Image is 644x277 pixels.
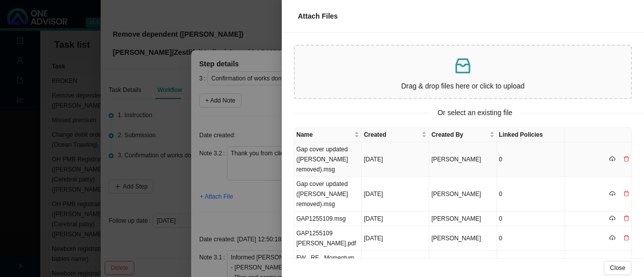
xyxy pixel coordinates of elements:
[497,128,565,142] th: Linked Policies
[431,235,481,242] span: [PERSON_NAME]
[296,130,352,140] span: Name
[497,177,565,212] td: 0
[431,130,487,140] span: Created By
[362,212,429,226] td: [DATE]
[604,261,631,275] button: Close
[429,128,497,142] th: Created By
[294,128,362,142] th: Name
[609,191,615,197] span: cloud-download
[623,215,629,221] span: delete
[364,130,420,140] span: Created
[294,142,362,177] td: Gap cover updated ([PERSON_NAME] removed).msg
[431,107,520,119] span: Or select an existing file
[609,235,615,241] span: cloud-download
[623,156,629,162] span: delete
[299,80,627,92] p: Drag & drop files here or click to upload
[295,46,631,98] span: inboxDrag & drop files here or click to upload
[362,177,429,212] td: [DATE]
[497,142,565,177] td: 0
[497,212,565,226] td: 0
[362,226,429,251] td: [DATE]
[623,235,629,241] span: delete
[294,226,362,251] td: GAP1255109 [PERSON_NAME].pdf
[294,212,362,226] td: GAP1255109.msg
[453,56,473,76] span: inbox
[609,215,615,221] span: cloud-download
[431,191,481,198] span: [PERSON_NAME]
[610,263,625,273] span: Close
[431,215,481,222] span: [PERSON_NAME]
[431,156,481,163] span: [PERSON_NAME]
[298,12,338,20] span: Attach Files
[294,177,362,212] td: Gap cover updated ([PERSON_NAME] removed).msg
[497,226,565,251] td: 0
[623,191,629,197] span: delete
[362,142,429,177] td: [DATE]
[362,128,429,142] th: Created
[609,156,615,162] span: cloud-download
